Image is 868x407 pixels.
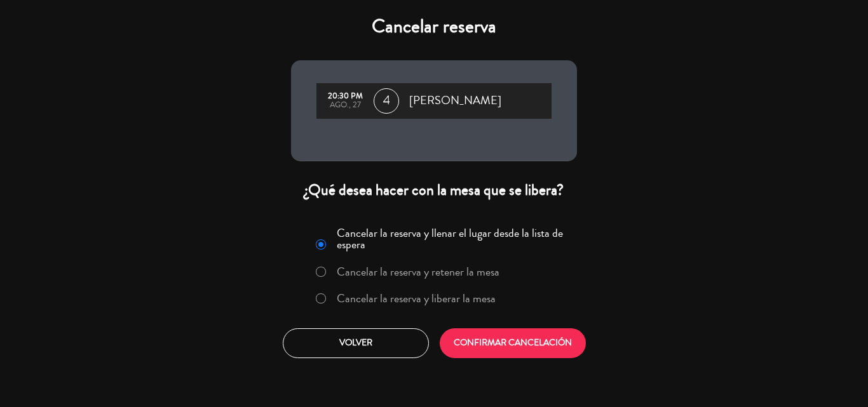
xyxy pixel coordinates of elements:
label: Cancelar la reserva y liberar la mesa [337,293,496,304]
h4: Cancelar reserva [291,15,577,38]
label: Cancelar la reserva y retener la mesa [337,266,499,277]
div: ¿Qué desea hacer con la mesa que se libera? [291,180,577,200]
button: Volver [283,328,429,358]
button: CONFIRMAR CANCELACIÓN [440,328,586,358]
div: 20:30 PM [323,92,367,101]
div: ago., 27 [323,101,367,110]
label: Cancelar la reserva y llenar el lugar desde la lista de espera [337,227,569,250]
span: [PERSON_NAME] [409,91,501,110]
span: 4 [374,88,399,114]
